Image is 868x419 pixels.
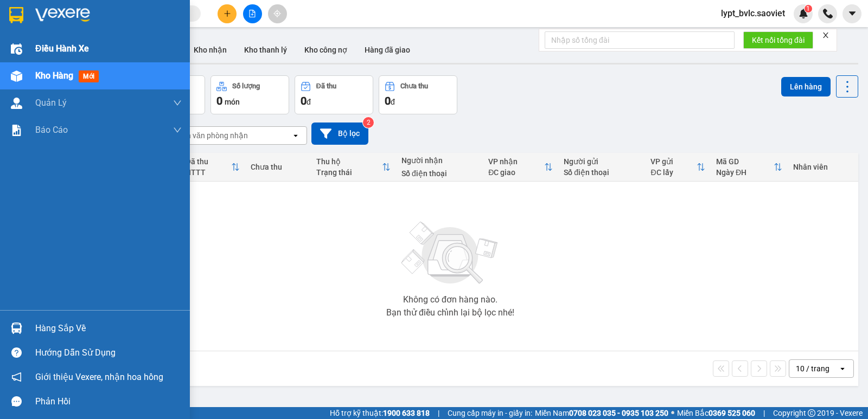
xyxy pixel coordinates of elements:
[311,153,396,182] th: Toggle SortBy
[799,9,808,18] img: icon-new-feature
[823,9,833,18] img: phone-icon
[396,215,505,291] img: svg+xml;base64,PHN2ZyBjbGFzcz0ibGlzdC1wbHVnX19zdmciIHhtbG5zPSJodHRwOi8vd3d3LnczLm9yZy8yMDAwL3N2Zy...
[356,37,419,63] button: Hàng đã giao
[401,156,477,165] div: Người nhận
[35,394,182,410] div: Phản hồi
[712,7,794,20] span: lypt_bvlc.saoviet
[847,9,857,18] span: caret-down
[185,37,235,63] button: Kho nhận
[711,153,788,182] th: Toggle SortBy
[650,168,696,177] div: ĐC lấy
[843,4,861,23] button: caret-down
[806,5,810,12] span: 1
[793,163,853,171] div: Nhân viên
[173,99,182,107] span: down
[677,407,755,419] span: Miền Bắc
[35,70,73,81] span: Kho hàng
[822,31,829,39] span: close
[11,396,22,407] span: message
[316,82,336,90] div: Đã thu
[248,10,256,17] span: file-add
[763,407,765,419] span: |
[35,96,67,109] span: Quản Lý
[316,157,382,166] div: Thu hộ
[225,98,240,106] span: món
[564,168,640,177] div: Số điện thoại
[379,75,457,114] button: Chưa thu0đ
[448,407,532,419] span: Cung cấp máy in - giấy in:
[35,370,163,384] span: Giới thiệu Vexere, nhận hoa hồng
[838,364,847,373] svg: open
[216,94,222,107] span: 0
[11,70,22,82] img: warehouse-icon
[403,295,497,304] div: Không có đơn hàng nào.
[9,7,23,23] img: logo-vxr
[808,409,815,417] span: copyright
[385,94,391,107] span: 0
[35,345,182,361] div: Hướng dẫn sử dụng
[488,157,544,166] div: VP nhận
[173,126,182,134] span: down
[716,168,774,177] div: Ngày ĐH
[752,34,805,46] span: Kết nối tổng đài
[11,98,22,109] img: warehouse-icon
[11,43,22,55] img: warehouse-icon
[11,125,22,136] img: solution-icon
[401,169,477,178] div: Số điện thoại
[11,372,22,382] span: notification
[35,320,182,337] div: Hàng sắp về
[173,130,248,141] div: Chọn văn phòng nhận
[564,157,640,166] div: Người gửi
[805,5,812,12] sup: 1
[186,157,232,166] div: Đã thu
[224,10,231,17] span: plus
[743,31,813,49] button: Kết nối tổng đài
[301,94,307,107] span: 0
[709,409,755,417] strong: 0369 525 060
[796,363,829,374] div: 10 / trang
[330,407,430,419] span: Hỗ trợ kỹ thuật:
[535,407,668,419] span: Miền Nam
[781,77,831,96] button: Lên hàng
[210,75,289,114] button: Số lượng0món
[363,117,374,128] sup: 2
[186,168,232,177] div: HTTT
[243,4,262,23] button: file-add
[311,123,368,145] button: Bộ lọc
[386,308,514,317] div: Bạn thử điều chỉnh lại bộ lọc nhé!
[391,98,395,106] span: đ
[11,323,22,334] img: warehouse-icon
[11,347,22,358] span: question-circle
[316,168,382,177] div: Trạng thái
[488,168,544,177] div: ĐC giao
[645,153,710,182] th: Toggle SortBy
[483,153,558,182] th: Toggle SortBy
[438,407,439,419] span: |
[235,37,296,63] button: Kho thanh lý
[671,411,674,415] span: ⚪️
[296,37,356,63] button: Kho công nợ
[180,153,246,182] th: Toggle SortBy
[268,4,287,23] button: aim
[232,82,260,90] div: Số lượng
[383,409,430,417] strong: 1900 633 818
[291,131,300,140] svg: open
[273,10,281,17] span: aim
[35,123,68,137] span: Báo cáo
[569,409,668,417] strong: 0708 023 035 - 0935 103 250
[307,98,311,106] span: đ
[650,157,696,166] div: VP gửi
[716,157,774,166] div: Mã GD
[545,31,735,49] input: Nhập số tổng đài
[400,82,428,90] div: Chưa thu
[35,42,89,55] span: Điều hành xe
[295,75,373,114] button: Đã thu0đ
[79,70,99,82] span: mới
[218,4,237,23] button: plus
[251,163,305,171] div: Chưa thu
